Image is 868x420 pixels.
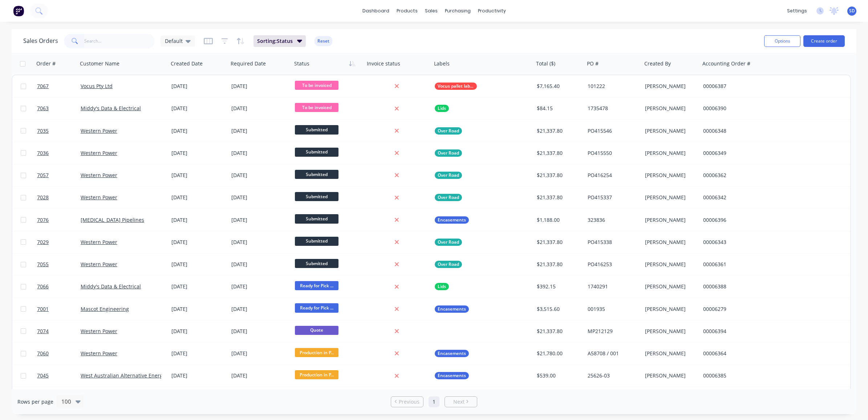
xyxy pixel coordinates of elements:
div: [PERSON_NAME] [645,350,695,357]
a: 7057 [37,164,81,186]
span: Submitted [295,170,338,179]
span: Over Road [438,239,459,246]
div: settings [783,5,811,16]
a: Previous page [391,398,423,405]
button: Reset [315,36,332,46]
div: PO416253 [588,261,637,268]
div: 00006387 [703,83,784,90]
a: 7035 [37,120,81,142]
div: 00006390 [703,105,784,112]
div: 00006396 [703,216,784,224]
span: Vocus pallet label required [438,83,474,90]
a: 7045 [37,365,81,387]
div: [PERSON_NAME] [645,261,695,268]
span: Previous [399,398,419,405]
div: [PERSON_NAME] [645,283,695,290]
span: Encasements [438,216,466,224]
div: A58708 / 001 [588,350,637,357]
div: [DATE] [171,261,226,268]
div: $21,780.00 [537,350,580,357]
div: Invoice status [367,60,400,67]
button: Over Road [435,172,462,179]
a: Middy's Data & Electrical [81,283,141,290]
button: Over Road [435,127,462,135]
div: $21,337.80 [537,127,580,135]
div: [DATE] [171,350,226,357]
div: 323836 [588,216,637,224]
a: Western Power [81,127,117,134]
button: Over Road [435,261,462,268]
input: Search... [84,34,155,48]
div: $3,515.60 [537,305,580,313]
div: [DATE] [171,172,226,179]
div: $84.15 [537,105,580,112]
button: Vocus pallet label required [435,83,477,90]
a: Middy's Data & Electrical [81,105,141,112]
span: Production in P... [295,370,338,379]
a: Western Power [81,239,117,245]
span: To be invoiced [295,81,338,90]
div: Status [294,60,309,67]
div: 00006364 [703,350,784,357]
div: [DATE] [231,105,289,112]
div: $21,337.80 [537,328,580,335]
span: 7029 [37,239,49,246]
a: 7001 [37,298,81,320]
div: $21,337.80 [537,172,580,179]
div: $392.15 [537,283,580,290]
div: [PERSON_NAME] [645,172,695,179]
div: PO415550 [588,149,637,157]
span: 7067 [37,83,49,90]
div: Labels [434,60,450,67]
div: $539.00 [537,372,580,379]
button: Encasements [435,372,469,379]
a: Page 1 is your current page [429,396,439,407]
div: [DATE] [231,194,289,201]
div: [DATE] [231,216,289,224]
button: Lids [435,105,449,112]
div: [DATE] [231,127,289,135]
div: sales [421,5,441,16]
button: Encasements [435,305,469,313]
button: Over Road [435,149,462,157]
div: productivity [474,5,510,16]
span: Encasements [438,350,466,357]
a: West Australian Alternative Energy [81,372,165,379]
a: 7066 [37,276,81,297]
button: Encasements [435,350,469,357]
div: [DATE] [171,283,226,290]
div: 00006343 [703,239,784,246]
button: Create order [803,35,845,47]
div: [DATE] [171,372,226,379]
span: 7055 [37,261,49,268]
div: Accounting Order # [702,60,750,67]
div: [DATE] [171,83,226,90]
img: Factory [13,5,24,16]
div: Created By [644,60,671,67]
div: PO415337 [588,194,637,201]
div: Order # [36,60,56,67]
a: Next page [445,398,477,405]
div: PO # [587,60,599,67]
span: 7035 [37,127,49,135]
div: Customer Name [80,60,119,67]
div: [PERSON_NAME] [645,105,695,112]
div: $7,165.40 [537,83,580,90]
div: $21,337.80 [537,239,580,246]
a: Western Power [81,149,117,156]
a: 7028 [37,187,81,208]
ul: Pagination [388,396,480,407]
div: 25626-03 [588,372,637,379]
div: MP212129 [588,328,637,335]
button: Sorting:Status [253,35,306,47]
div: [PERSON_NAME] [645,305,695,313]
div: [PERSON_NAME] [645,194,695,201]
div: 00006361 [703,261,784,268]
div: [PERSON_NAME] [645,239,695,246]
span: Ready for Pick ... [295,281,338,290]
div: $1,188.00 [537,216,580,224]
a: Mascot Engineering [81,305,129,312]
div: $21,337.80 [537,149,580,157]
div: [DATE] [231,283,289,290]
div: 00006385 [703,372,784,379]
